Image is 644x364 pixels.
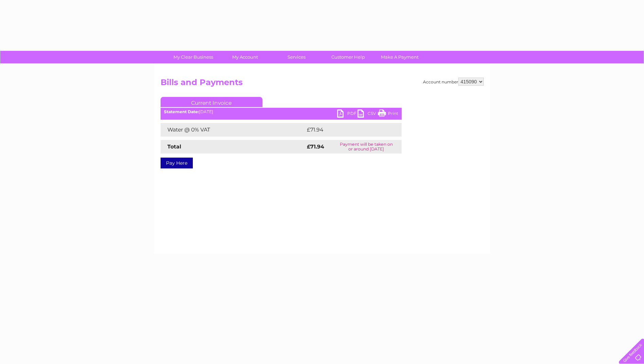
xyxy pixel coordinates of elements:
[305,123,387,137] td: £71.94
[331,140,402,154] td: Payment will be taken on or around [DATE]
[307,143,324,150] strong: £71.94
[164,109,199,114] b: Statement Date:
[165,51,221,63] a: My Clear Business
[167,143,181,150] strong: Total
[269,51,325,63] a: Services
[337,109,357,119] a: PDF
[161,78,484,90] h2: Bills and Payments
[161,97,262,107] a: Current Invoice
[357,109,378,119] a: CSV
[378,109,398,119] a: Print
[320,51,376,63] a: Customer Help
[372,51,428,63] a: Make A Payment
[423,78,484,86] div: Account number
[161,158,193,168] a: Pay Here
[161,123,305,137] td: Water @ 0% VAT
[161,109,402,114] div: [DATE]
[217,51,273,63] a: My Account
